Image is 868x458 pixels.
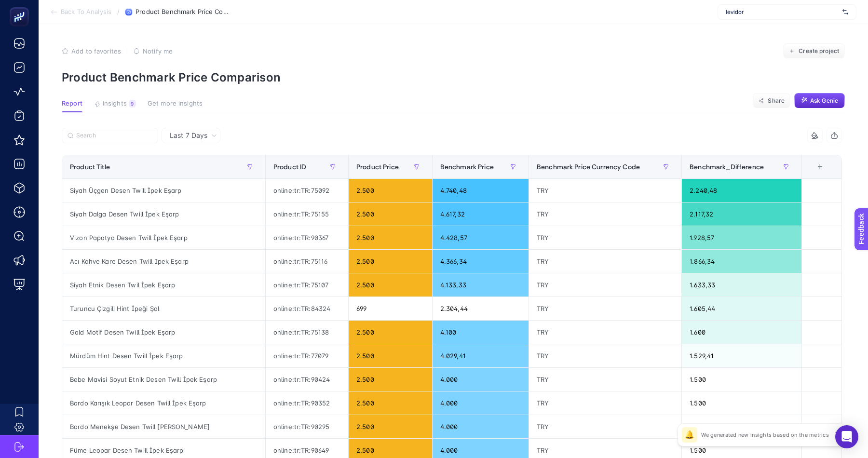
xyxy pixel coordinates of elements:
[136,8,232,16] span: Product Benchmark Price Comparison
[726,8,839,16] span: levidor
[799,47,839,55] span: Create project
[266,273,348,296] div: online:tr:TR:75107
[529,250,681,273] div: TRY
[529,344,681,367] div: TRY
[433,321,529,344] div: 4.100
[266,368,348,391] div: online:tr:TR:90424
[349,321,432,344] div: 2.500
[682,368,801,391] div: 1.500
[783,43,845,59] button: Create project
[71,47,121,55] span: Add to favorites
[62,321,265,344] div: Gold Motif Desen Twill İpek Eşarp
[148,100,203,108] span: Get more insights
[70,163,110,171] span: Product Title
[433,415,529,438] div: 4.000
[682,250,801,273] div: 1.866,34
[529,226,681,249] div: TRY
[349,368,432,391] div: 2.500
[537,163,640,171] span: Benchmark Price Currency Code
[682,273,801,296] div: 1.633,33
[701,431,829,439] p: We generated new insights based on the metrics
[266,391,348,415] div: online:tr:TR:90352
[62,391,265,415] div: Bordo Karışık Leopar Desen Twill İpek Eşarp
[273,163,306,171] span: Product ID
[433,179,529,202] div: 4.740,48
[835,425,858,448] div: Open Intercom Messenger
[529,297,681,320] div: TRY
[682,391,801,415] div: 1.500
[76,132,152,139] input: Search
[529,202,681,226] div: TRY
[349,226,432,249] div: 2.500
[349,297,432,320] div: 699
[433,273,529,296] div: 4.133,33
[433,226,529,249] div: 4.428,57
[62,368,265,391] div: Bebe Mavisi Soyut Etnik Desen Twill İpek Eşarp
[349,391,432,415] div: 2.500
[349,273,432,296] div: 2.500
[266,297,348,320] div: online:tr:TR:84324
[349,179,432,202] div: 2.500
[62,179,265,202] div: Siyah Üçgen Desen Twill İpek Eşarp
[529,391,681,415] div: TRY
[62,70,845,84] p: Product Benchmark Price Comparison
[266,344,348,367] div: online:tr:TR:77079
[266,202,348,226] div: online:tr:TR:75155
[133,47,173,55] button: Notify me
[266,250,348,273] div: online:tr:TR:75116
[440,163,494,171] span: Benchmark Price
[810,163,817,184] div: 6 items selected
[433,368,529,391] div: 4.000
[529,273,681,296] div: TRY
[682,297,801,320] div: 1.605,44
[62,226,265,249] div: Vizon Papatya Desen Twill İpek Eşarp
[356,163,399,171] span: Product Price
[61,8,111,16] span: Back To Analysis
[62,415,265,438] div: Bordo Menekşe Desen Twill [PERSON_NAME]
[62,47,121,55] button: Add to favorites
[768,97,785,105] span: Share
[117,8,120,15] span: /
[529,415,681,438] div: TRY
[62,344,265,367] div: Mürdüm Hint Desen Twill İpek Eşarp
[433,344,529,367] div: 4.029,41
[682,321,801,344] div: 1.600
[170,131,207,140] span: Last 7 Days
[529,368,681,391] div: TRY
[129,100,136,108] div: 9
[103,100,127,108] span: Insights
[682,226,801,249] div: 1.928,57
[349,250,432,273] div: 2.500
[433,297,529,320] div: 2.304,44
[810,97,838,105] span: Ask Genie
[62,100,82,108] span: Report
[349,202,432,226] div: 2.500
[690,163,764,171] span: Benchmark_Difference
[753,93,790,108] button: Share
[433,391,529,415] div: 4.000
[143,47,173,55] span: Notify me
[62,297,265,320] div: Turuncu Çizgili Hint İpeği Şal
[811,163,829,171] div: +
[842,7,848,17] img: svg%3e
[682,202,801,226] div: 2.117,32
[433,250,529,273] div: 4.366,34
[266,179,348,202] div: online:tr:TR:75092
[349,415,432,438] div: 2.500
[266,321,348,344] div: online:tr:TR:75138
[266,415,348,438] div: online:tr:TR:90295
[349,344,432,367] div: 2.500
[266,226,348,249] div: online:tr:TR:90367
[529,179,681,202] div: TRY
[794,93,845,108] button: Ask Genie
[682,427,697,443] div: 🔔
[62,273,265,296] div: Siyah Etnik Desen Twil İpek Eşarp
[62,250,265,273] div: Acı Kahve Kare Desen Twill Ipek Eşarp
[682,415,801,438] div: 1.500
[682,179,801,202] div: 2.240,48
[529,321,681,344] div: TRY
[433,202,529,226] div: 4.617,32
[62,202,265,226] div: Siyah Dalga Desen Twill İpek Eşarp
[6,3,37,11] span: Feedback
[682,344,801,367] div: 1.529,41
